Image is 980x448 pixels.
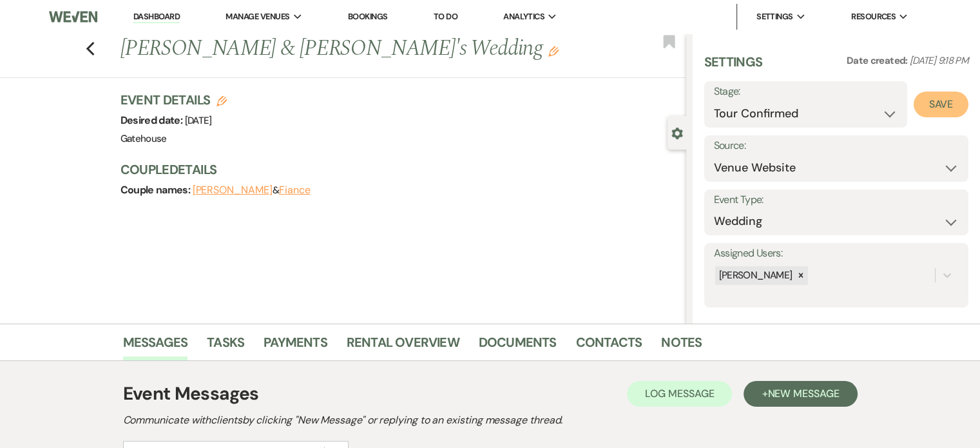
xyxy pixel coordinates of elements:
button: Log Message [627,381,732,407]
label: Source: [714,137,959,155]
img: Weven Logo [49,3,97,30]
a: Documents [479,332,557,360]
label: Stage: [714,83,898,101]
span: & [193,184,311,197]
div: [PERSON_NAME] [715,266,794,285]
span: New Message [767,387,839,400]
a: Bookings [348,11,388,22]
a: Dashboard [133,11,180,23]
span: Date created: [847,54,910,67]
a: To Do [434,11,457,22]
button: Fiance [279,185,311,195]
span: Gatehouse [120,132,167,145]
label: Event Type: [714,191,959,209]
button: [PERSON_NAME] [193,185,273,195]
button: Edit [548,45,559,57]
label: Assigned Users: [714,244,959,263]
h1: [PERSON_NAME] & [PERSON_NAME]'s Wedding [120,34,568,64]
a: Tasks [207,332,244,360]
a: Messages [123,332,188,360]
h1: Event Messages [123,380,259,407]
a: Notes [661,332,702,360]
a: Payments [264,332,327,360]
a: Contacts [576,332,642,360]
h2: Communicate with clients by clicking "New Message" or replying to an existing message thread. [123,413,858,428]
span: [DATE] 9:18 PM [910,54,968,67]
span: Resources [851,10,896,23]
button: Save [914,92,968,117]
span: Analytics [503,10,544,23]
span: Couple names: [120,183,193,197]
span: [DATE] [185,114,212,127]
h3: Event Details [120,91,227,109]
a: Rental Overview [347,332,459,360]
h3: Couple Details [120,161,673,179]
button: +New Message [744,381,857,407]
h3: Settings [704,53,763,81]
span: Log Message [645,387,714,400]
span: Desired date: [120,113,185,127]
button: Close lead details [671,126,683,139]
span: Manage Venues [226,10,289,23]
span: Settings [756,10,793,23]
